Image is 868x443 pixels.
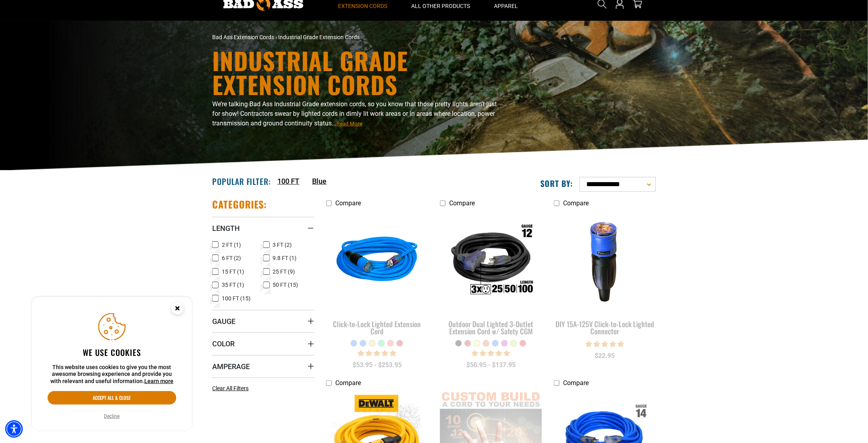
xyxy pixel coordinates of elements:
a: Blue [312,176,326,187]
label: Sort by: [540,178,573,189]
span: Compare [335,199,361,207]
summary: Gauge [212,310,314,332]
span: Length [212,224,240,233]
span: Industrial Grade Extension Cords [278,34,360,40]
button: Decline [102,412,122,420]
span: 6 FT (2) [222,255,241,261]
span: Compare [335,379,361,387]
p: This website uses cookies to give you the most awesome browsing experience and provide you with r... [48,364,176,385]
span: Extension Cords [338,2,387,10]
span: 25 FT (9) [273,269,295,274]
span: 100 FT (15) [222,296,251,301]
span: 2 FT (1) [222,242,241,248]
span: Compare [563,199,589,207]
a: Bad Ass Extension Cords [212,34,274,40]
a: blue Click-to-Lock Lighted Extension Cord [326,211,428,340]
nav: breadcrumbs [212,33,504,42]
span: Color [212,339,235,348]
span: Apparel [494,2,518,10]
summary: Amperage [212,355,314,377]
h1: Industrial Grade Extension Cords [212,48,504,96]
span: Gauge [212,317,235,326]
img: DIY 15A-125V Click-to-Lock Lighted Connector [554,215,655,307]
a: Clear All Filters [212,384,252,393]
a: Outdoor Dual Lighted 3-Outlet Extension Cord w/ Safety CGM Outdoor Dual Lighted 3-Outlet Extensio... [440,211,542,340]
button: Accept all & close [48,391,176,405]
button: Close this option [163,297,192,322]
h2: Popular Filter: [212,176,271,187]
span: 15 FT (1) [222,269,244,274]
span: › [275,34,277,40]
span: 9.8 FT (1) [273,255,297,261]
span: 50 FT (15) [273,282,299,288]
img: Outdoor Dual Lighted 3-Outlet Extension Cord w/ Safety CGM [440,215,541,307]
span: Read More [336,121,362,127]
span: Compare [449,199,475,207]
summary: Length [212,217,314,239]
div: Accessibility Menu [5,420,23,438]
summary: Color [212,332,314,355]
aside: Cookie Consent [32,297,192,431]
p: We’re talking Bad Ass Industrial Grade extension cords, so you know that those pretty lights aren... [212,99,504,128]
span: Clear All Filters [212,385,249,391]
span: 35 FT (1) [222,282,244,288]
h2: Categories: [212,198,267,211]
img: blue [327,215,428,307]
span: Compare [563,379,589,387]
h2: We use cookies [48,347,176,358]
span: Amperage [212,362,250,371]
a: 100 FT [277,176,299,187]
span: All Other Products [411,2,470,10]
a: DIY 15A-125V Click-to-Lock Lighted Connector DIY 15A-125V Click-to-Lock Lighted Connector [554,211,656,340]
span: 3 FT (2) [273,242,292,248]
a: This website uses cookies to give you the most awesome browsing experience and provide you with r... [144,378,173,384]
